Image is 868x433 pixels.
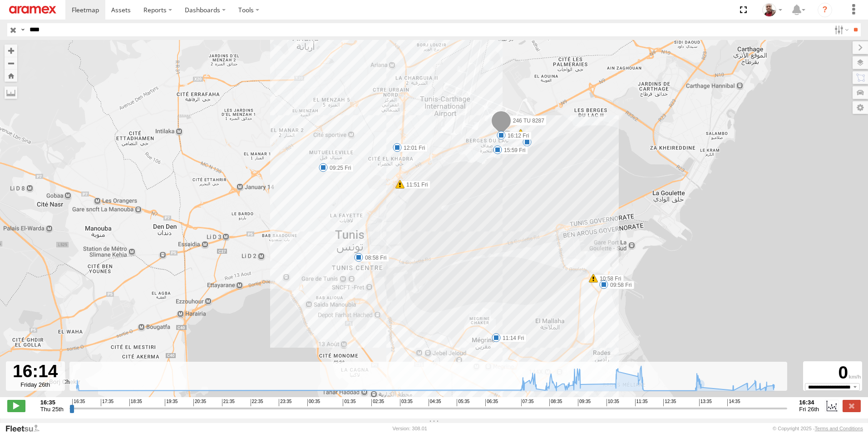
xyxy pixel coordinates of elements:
button: Zoom in [5,44,17,57]
label: 08:58 Fri [359,254,389,262]
span: 17:35 [101,399,113,406]
label: 16:12 Fri [501,132,532,140]
span: 16:35 [72,399,85,406]
div: Version: 308.01 [393,426,427,431]
label: Search Filter Options [831,23,850,36]
span: 08:35 [549,399,562,406]
strong: 16:34 [799,399,819,406]
label: 09:25 Fri [323,164,354,172]
div: 7 [516,129,525,138]
span: 01:35 [343,399,355,406]
span: 05:35 [457,399,469,406]
span: 20:35 [193,399,206,406]
label: 11:14 Fri [496,334,527,342]
span: 14:35 [727,399,740,406]
span: 11:35 [635,399,648,406]
label: 11:51 Fri [400,181,430,189]
label: Search Query [19,23,26,36]
label: 12:01 Fri [397,144,428,152]
span: Fri 26th Sep 2025 [799,406,819,413]
span: 03:35 [400,399,413,406]
label: 09:58 Fri [604,281,634,289]
div: Majdi Ghannoudi [759,3,785,17]
span: 19:35 [165,399,178,406]
span: 246 TU 8287 [513,118,544,124]
strong: 16:35 [40,399,64,406]
label: Play/Stop [7,400,25,412]
label: 10:58 Fri [593,275,624,283]
div: 0 [804,363,861,383]
button: Zoom out [5,57,17,69]
div: 5 [523,138,532,147]
span: 04:35 [429,399,441,406]
span: 23:35 [279,399,291,406]
div: © Copyright 2025 - [773,426,863,431]
a: Visit our Website [5,424,47,433]
span: 09:35 [578,399,591,406]
label: Measure [5,86,17,99]
a: Terms and Conditions [815,426,863,431]
span: 06:35 [485,399,498,406]
label: 15:59 Fri [498,146,528,154]
span: 12:35 [663,399,676,406]
span: Thu 25th Sep 2025 [40,406,64,413]
span: 21:35 [222,399,235,406]
span: 07:35 [521,399,534,406]
button: Zoom Home [5,69,17,82]
span: 00:35 [307,399,320,406]
label: Close [843,400,861,412]
span: 18:35 [129,399,142,406]
span: 02:35 [371,399,384,406]
span: 13:35 [699,399,712,406]
i: ? [818,3,832,17]
img: aramex-logo.svg [9,6,56,14]
span: 22:35 [251,399,263,406]
span: 10:35 [607,399,619,406]
label: Map Settings [853,101,868,114]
